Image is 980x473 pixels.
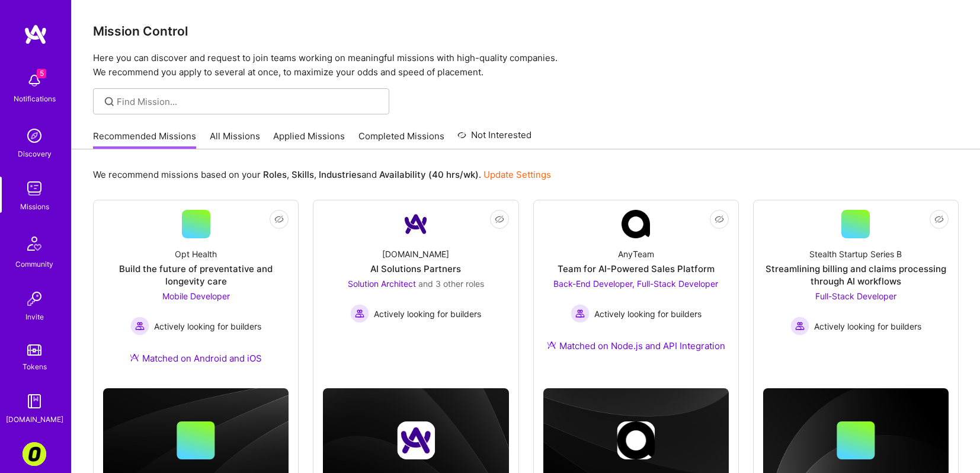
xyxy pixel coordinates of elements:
div: Community [15,258,53,270]
i: icon EyeClosed [715,215,724,224]
b: Roles [263,169,287,180]
a: Company Logo[DOMAIN_NAME]AI Solutions PartnersSolution Architect and 3 other rolesActively lookin... [323,210,508,347]
div: Tokens [23,360,47,373]
div: [DOMAIN_NAME] [382,248,449,260]
a: Applied Missions [273,130,345,149]
div: Invite [25,311,44,323]
span: Actively looking for builders [374,308,481,320]
b: Skills [292,169,314,180]
a: Not Interested [457,128,531,149]
span: and 3 other roles [418,279,484,289]
div: Matched on Node.js and API Integration [547,340,725,352]
b: Industries [319,169,361,180]
a: Corner3: Building an AI User Researcher [20,442,49,466]
img: Company logo [397,421,435,459]
a: Stealth Startup Series BStreamlining billing and claims processing through AI workflowsFull-Stack... [763,210,949,347]
img: bell [23,69,46,92]
span: Actively looking for builders [154,320,261,333]
img: Actively looking for builders [790,317,809,335]
i: icon EyeClosed [274,215,284,224]
a: Recommended Missions [93,130,196,149]
div: AI Solutions Partners [370,263,461,275]
div: Discovery [18,148,52,160]
span: Actively looking for builders [814,320,921,333]
img: Company Logo [402,210,430,238]
span: Back-End Developer, Full-Stack Developer [553,279,718,289]
div: Missions [20,200,49,213]
div: [DOMAIN_NAME] [6,413,63,426]
img: Community [20,229,49,258]
div: AnyTeam [618,248,654,260]
a: Completed Missions [358,130,444,149]
img: Ateam Purple Icon [130,353,139,362]
p: Here you can discover and request to join teams working on meaningful missions with high-quality ... [93,51,959,79]
a: Opt HealthBuild the future of preventative and longevity careMobile Developer Actively looking fo... [103,210,289,379]
span: 5 [37,69,46,78]
img: guide book [23,389,46,413]
span: Actively looking for builders [594,308,702,320]
span: Full-Stack Developer [815,291,896,301]
div: Build the future of preventative and longevity care [103,263,289,287]
span: Solution Architect [348,279,416,289]
div: Streamlining billing and claims processing through AI workflows [763,263,949,287]
div: Opt Health [175,248,217,260]
i: icon EyeClosed [495,215,504,224]
img: Actively looking for builders [130,317,149,335]
img: Corner3: Building an AI User Researcher [23,442,46,466]
div: Matched on Android and iOS [130,352,262,365]
input: Find Mission... [117,95,380,108]
b: Availability (40 hrs/wk) [379,169,479,180]
div: Stealth Startup Series B [809,248,902,260]
h3: Mission Control [93,24,959,39]
a: Company LogoAnyTeamTeam for AI-Powered Sales PlatformBack-End Developer, Full-Stack Developer Act... [543,210,729,366]
img: Company Logo [622,210,650,238]
div: Team for AI-Powered Sales Platform [558,263,715,275]
img: discovery [23,124,46,148]
img: Actively looking for builders [571,304,590,323]
img: Ateam Purple Icon [547,340,556,350]
div: Notifications [14,92,56,105]
p: We recommend missions based on your , , and . [93,168,551,181]
img: Actively looking for builders [350,304,369,323]
i: icon EyeClosed [934,215,944,224]
a: Update Settings [483,169,551,180]
img: teamwork [23,177,46,200]
img: Company logo [617,421,655,459]
img: logo [24,24,47,45]
span: Mobile Developer [162,291,230,301]
a: All Missions [210,130,260,149]
img: tokens [27,344,41,356]
i: icon SearchGrey [103,95,116,108]
img: Invite [23,287,46,311]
